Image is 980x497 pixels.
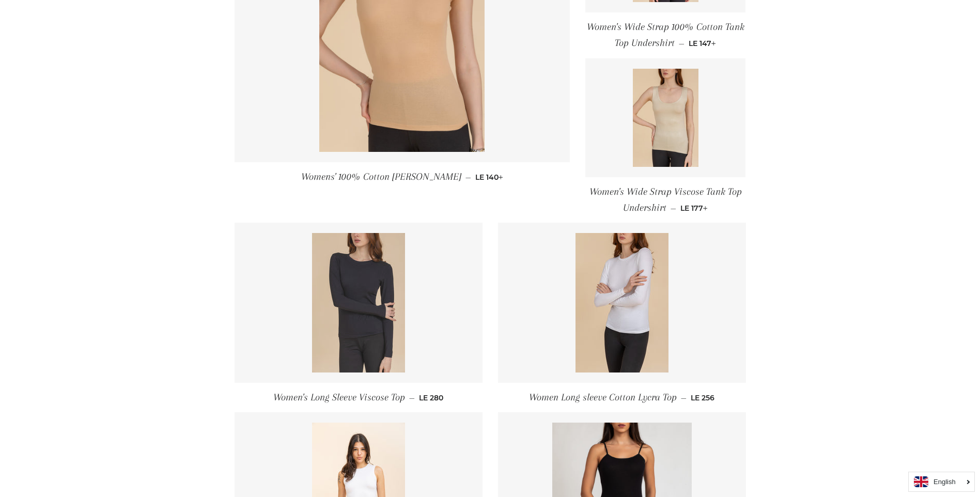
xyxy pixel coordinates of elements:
[498,383,746,412] a: Women Long sleeve Cotton Lycra Top — LE 256
[589,186,742,213] span: Women's Wide Strap Viscose Tank Top Undershirt
[689,39,716,48] span: LE 147
[235,162,570,192] a: Womens' 100% Cotton [PERSON_NAME] — LE 140
[235,383,483,412] a: Women's Long Sleeve Viscose Top — LE 280
[301,171,461,182] span: Womens' 100% Cotton [PERSON_NAME]
[419,393,443,402] span: LE 280
[679,39,685,48] span: —
[585,177,745,223] a: Women's Wide Strap Viscose Tank Top Undershirt — LE 177
[465,173,471,182] span: —
[409,393,415,402] span: —
[680,204,708,213] span: LE 177
[475,173,503,182] span: LE 140
[585,12,745,58] a: Women's Wide Strap 100% Cotton Tank Top Undershirt — LE 147
[691,393,714,402] span: LE 256
[587,21,744,49] span: Women's Wide Strap 100% Cotton Tank Top Undershirt
[681,393,687,402] span: —
[671,204,676,213] span: —
[529,392,677,403] span: Women Long sleeve Cotton Lycra Top
[273,392,405,403] span: Women's Long Sleeve Viscose Top
[934,478,956,485] i: English
[914,476,969,487] a: English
